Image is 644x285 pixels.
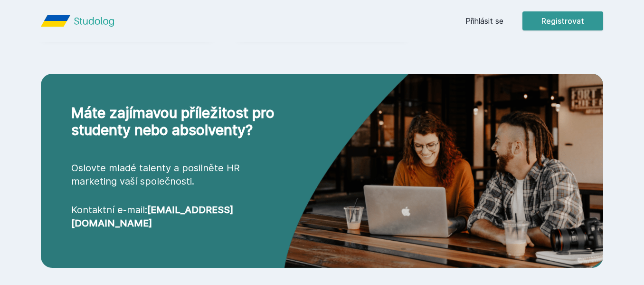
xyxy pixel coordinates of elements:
[71,104,284,138] h2: Máte zajímavou příležitost pro studenty nebo absolventy?
[71,203,284,230] p: Kontaktní e-mail:
[71,204,233,229] a: [EMAIL_ADDRESS][DOMAIN_NAME]
[522,11,603,30] button: Registrovat
[284,41,603,268] img: cta-hero.png
[71,161,284,188] p: Oslovte mladé talenty a posilněte HR marketing vaší společnosti.
[465,15,503,27] a: Přihlásit se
